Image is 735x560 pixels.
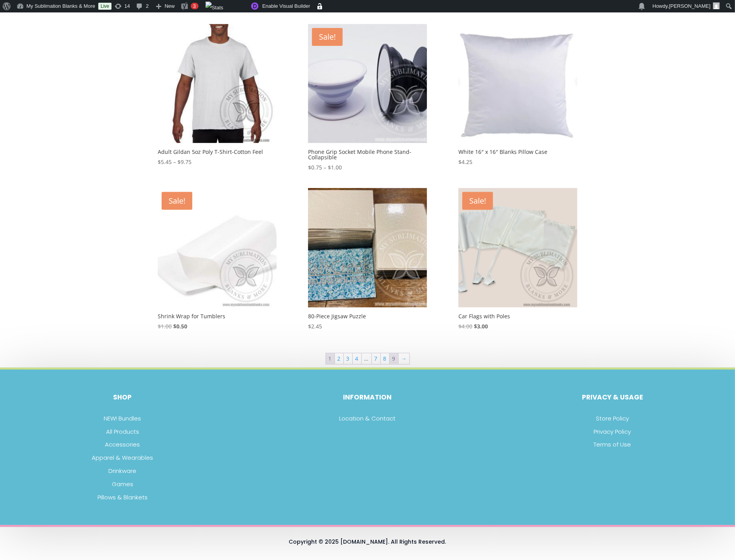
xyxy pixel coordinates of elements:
[158,188,277,307] img: Shrink Wrap for Tumblers
[399,353,409,364] a: →
[308,164,322,171] bdi: 0.75
[178,158,192,166] bdi: 9.75
[326,353,334,364] span: Page 1
[173,323,176,330] span: $
[308,311,427,322] h2: 80-Piece Jigsaw Puzzle
[308,147,427,163] h2: Phone Grip Socket Mobile Phone Stand-Collapsible
[308,24,427,172] a: Sale! Phone Grip Socket Mobile Phone Stand-CollapsiblePhone Grip Socket Mobile Phone Stand-Collap...
[490,414,735,423] p: Store Policy
[490,427,735,436] p: Privacy Policy
[178,158,181,166] span: $
[162,192,192,210] span: Sale!
[158,537,577,547] div: Copyright © 2025 [DOMAIN_NAME]. All Rights Reserved.
[308,188,427,331] a: 80-Piece Jigsaw Puzzle80-Piece Jigsaw Puzzle $2.45
[158,352,577,368] nav: Product Pagination
[328,164,331,171] span: $
[458,147,577,157] h2: White 16″ x 16″ Blanks Pillow Case
[158,24,277,143] img: Adult Gildan 5oz Poly T-Shirt-Cotton Feel
[308,164,311,171] span: $
[324,164,326,171] span: –
[458,158,462,166] span: $
[158,158,161,166] span: $
[344,353,352,364] a: Page 3
[458,188,577,331] a: Sale! Car Flags with PolesCar Flags with Poles
[490,440,735,449] p: Terms of Use
[312,28,343,46] span: Sale!
[206,2,223,14] img: Views over 48 hours. Click for more Jetpack Stats.
[458,188,577,307] img: Car Flags with Poles
[462,192,493,210] span: Sale!
[474,323,488,330] bdi: 3.00
[490,393,735,402] p: Privacy & Usage
[308,323,311,330] span: $
[158,188,277,331] a: Sale! Shrink Wrap for TumblersShrink Wrap for Tumblers
[458,158,472,166] bdi: 4.25
[390,353,398,364] a: Page 9
[335,353,343,364] a: Page 2
[328,164,342,171] bdi: 1.00
[458,24,577,143] img: White 16" x 16" Blanks Pillow Case
[458,24,577,167] a: White 16" x 16" Blanks Pillow CaseWhite 16″ x 16″ Blanks Pillow Case $4.25
[308,323,322,330] bdi: 2.45
[158,158,172,166] bdi: 5.45
[458,323,462,330] span: $
[458,323,472,330] bdi: 4.00
[308,24,427,143] img: Phone Grip Socket Mobile Phone Stand-Collapsible
[158,147,277,157] h2: Adult Gildan 5oz Poly T-Shirt-Cotton Feel
[98,3,111,10] a: Live
[245,414,490,423] p: Location & Contact
[193,3,196,9] span: 3
[474,323,477,330] span: $
[158,311,277,322] h2: Shrink Wrap for Tumblers
[158,323,161,330] span: $
[245,393,490,402] p: Information
[669,3,711,9] span: [PERSON_NAME]
[158,323,172,330] bdi: 1.00
[308,188,427,307] img: 80-Piece Jigsaw Puzzle
[381,353,389,364] a: Page 8
[173,158,176,166] span: –
[362,353,371,364] span: …
[158,24,277,167] a: Adult Gildan 5oz Poly T-Shirt-Cotton FeelAdult Gildan 5oz Poly T-Shirt-Cotton Feel
[173,323,187,330] bdi: 0.50
[372,353,380,364] a: Page 7
[353,353,361,364] a: Page 4
[458,311,577,322] h2: Car Flags with Poles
